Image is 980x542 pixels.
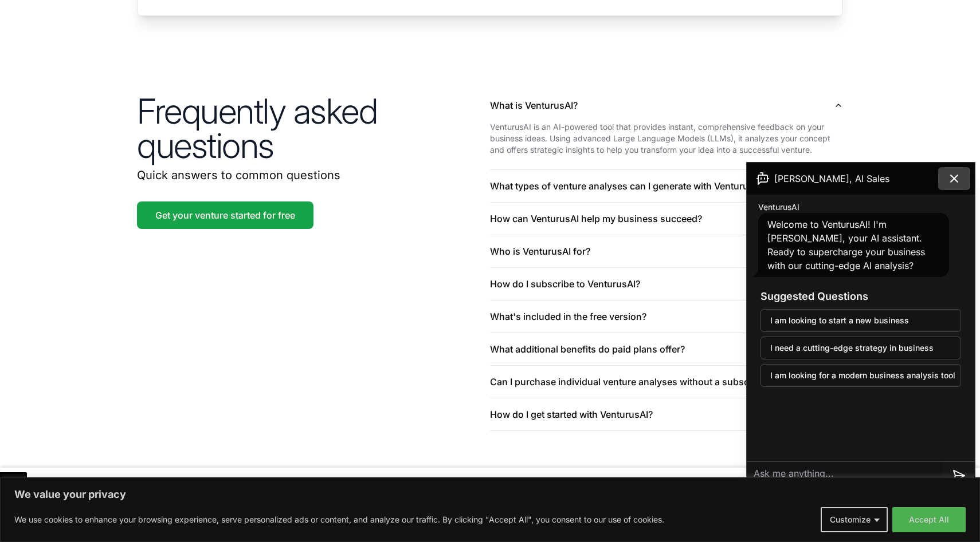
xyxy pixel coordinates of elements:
button: What additional benefits do paid plans offer? [490,333,843,365]
span: [PERSON_NAME], AI Sales [774,172,889,185]
button: How do I get started with VenturusAI? [490,398,843,430]
span: Welcome to VenturusAI! I'm [PERSON_NAME], your AI assistant. Ready to supercharge your business w... [767,219,925,271]
button: I am looking for a modern business analysis tool [761,364,961,387]
p: We value your privacy [14,488,966,501]
button: Can I purchase individual venture analyses without a subscription? [490,366,843,398]
button: Customize [821,507,888,532]
div: What is VenturusAI? [490,121,843,169]
button: What's included in the free version? [490,300,843,333]
span: VenturusAI [758,201,799,213]
button: I am looking to start a new business [761,309,961,332]
p: Quick answers to common questions [137,167,490,183]
h2: Frequently asked questions [137,94,490,163]
h3: Suggested Questions [761,288,961,304]
p: We use cookies to enhance your browsing experience, serve personalized ads or content, and analyz... [14,513,664,527]
button: How can VenturusAI help my business succeed? [490,203,843,235]
a: Get your venture started for free [137,201,313,229]
button: I need a cutting-edge strategy in business [761,337,961,359]
button: How do I subscribe to VenturusAI? [490,268,843,300]
p: VenturusAI is an AI-powered tool that provides instant, comprehensive feedback on your business i... [490,121,843,156]
button: What types of venture analyses can I generate with VenturusAI? [490,170,843,202]
button: Accept All [892,507,966,532]
button: Who is VenturusAI for? [490,235,843,267]
button: What is VenturusAI? [490,89,843,121]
